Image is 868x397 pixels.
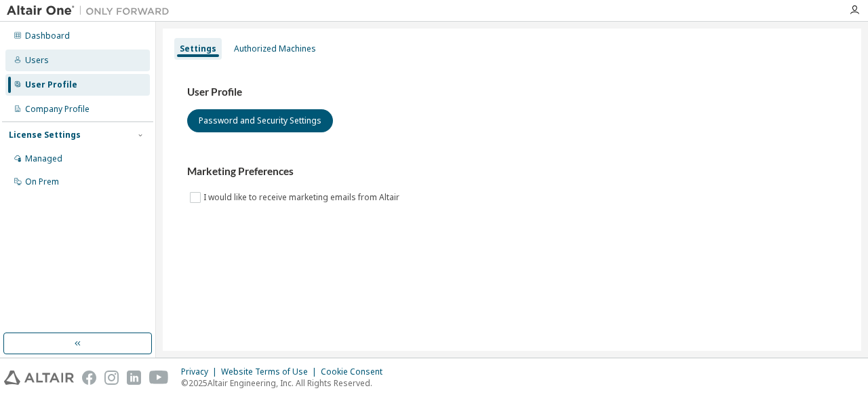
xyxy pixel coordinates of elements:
div: Dashboard [25,31,70,41]
div: Website Terms of Use [221,366,321,377]
div: Privacy [181,366,221,377]
p: © 2025 Altair Engineering, Inc. All Rights Reserved. [181,377,391,389]
img: youtube.svg [149,371,169,385]
div: Settings [180,43,216,54]
div: Cookie Consent [321,366,391,377]
div: License Settings [9,130,81,140]
img: Altair One [7,4,176,18]
img: altair_logo.svg [4,371,74,385]
img: instagram.svg [104,371,119,385]
img: linkedin.svg [127,371,141,385]
button: Password and Security Settings [187,109,333,132]
div: Company Profile [25,104,90,115]
div: Authorized Machines [234,43,316,54]
div: Users [25,55,49,66]
img: facebook.svg [82,371,96,385]
h3: Marketing Preferences [187,165,837,178]
h3: User Profile [187,86,837,99]
div: On Prem [25,176,59,187]
div: Managed [25,153,62,164]
div: User Profile [25,79,77,90]
label: I would like to receive marketing emails from Altair [203,189,402,206]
